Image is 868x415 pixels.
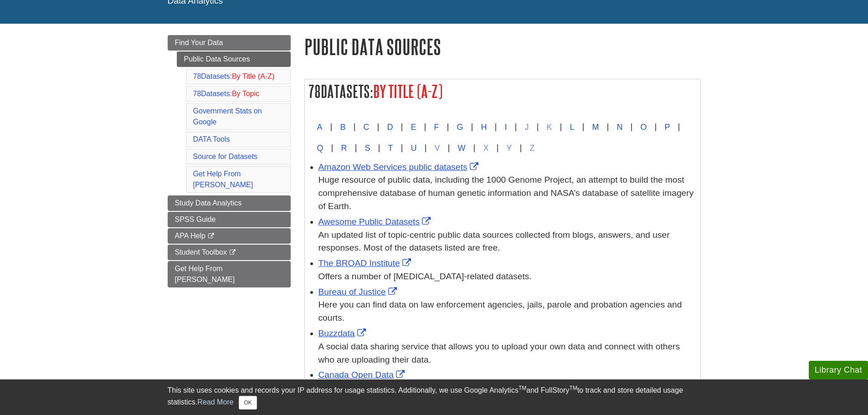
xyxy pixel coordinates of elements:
[318,370,407,379] a: Link opens in new window
[318,298,696,325] div: Here you can find data on law enforcement agencies, jails, parole and probation agencies and courts.
[175,232,205,240] span: APA Help
[308,82,321,101] span: 78
[318,229,696,255] div: An updated list of topic-centric public data sources collected from blogs, answers, and user resp...
[239,396,257,410] button: Close
[318,340,696,367] div: A social data sharing service that allows you to upload your own data and connect with others who...
[450,138,473,159] button: W
[168,195,291,211] a: Study Data Analytics
[232,72,274,80] span: By Title (A-Z)
[403,138,424,159] button: U
[356,117,377,138] button: C
[168,228,291,244] a: APA Help
[373,82,442,101] span: By Title (A-Z)
[304,35,701,58] h1: Public Data Sources
[193,90,260,97] a: 78Datasets:By Topic
[193,107,262,126] a: Government Stats on Google
[232,90,259,97] span: By Topic
[519,385,526,391] sup: TM
[498,138,519,159] button: Y
[193,153,257,160] a: Source for Datasets
[168,212,291,227] a: SPSS Guide
[522,138,542,159] button: Z
[517,117,536,138] button: J
[473,117,494,138] button: H
[229,250,236,256] i: This link opens in a new window
[175,199,242,207] span: Study Data Analytics
[403,117,424,138] button: E
[175,265,235,283] span: Get Help From [PERSON_NAME]
[175,248,227,256] span: Student Toolbox
[426,117,447,138] button: F
[193,135,230,143] a: DATA Tools
[380,138,401,159] button: T
[193,72,275,80] a: 78Datasets:By Title (A-Z)
[318,162,481,172] a: Link opens in new window
[318,287,399,297] a: Link opens in new window
[193,90,201,97] span: 78
[318,328,368,338] a: Link opens in new window
[809,361,868,379] button: Library Chat
[305,79,700,103] h2: Datasets:
[657,117,678,138] button: P
[207,233,215,239] i: This link opens in a new window
[193,72,201,80] span: 78
[475,138,496,159] button: X
[309,117,696,159] div: | | | | | | | | | | | | | | | | | | | | | | | | |
[175,215,216,223] span: SPSS Guide
[632,117,654,138] button: O
[333,117,354,138] button: B
[449,117,471,138] button: G
[357,138,378,159] button: S
[168,261,291,287] a: Get Help From [PERSON_NAME]
[177,51,291,67] a: Public Data Sources
[168,35,291,51] a: Find Your Data
[318,270,696,283] div: Offers a number of [MEDICAL_DATA]-related datasets.
[309,138,331,159] button: Q
[197,398,233,406] a: Read More
[318,258,413,268] a: Link opens in new window
[309,117,330,138] button: A
[379,117,401,138] button: D
[193,170,253,189] a: Get Help From [PERSON_NAME]
[318,174,696,213] div: Huge resource of public data, including the 1000 Genome Project, an attempt to build the most com...
[334,138,355,159] button: R
[168,245,291,260] a: Student Toolbox
[497,117,514,138] button: I
[168,35,291,287] div: Guide Page Menu
[175,39,223,46] span: Find Your Data
[609,117,630,138] button: N
[570,385,577,391] sup: TM
[426,138,447,159] button: V
[584,117,606,138] button: M
[539,117,560,138] button: K
[562,117,582,138] button: L
[168,385,701,410] div: This site uses cookies and records your IP address for usage statistics. Additionally, we use Goo...
[318,217,433,226] a: Link opens in new window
